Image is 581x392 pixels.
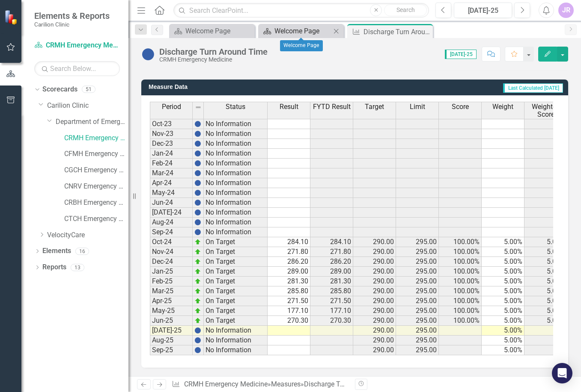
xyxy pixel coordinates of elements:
td: 100.00% [439,267,482,277]
td: 290.00 [353,316,396,326]
td: On Target [204,277,268,286]
td: 286.20 [310,257,353,267]
td: 5.00% [482,316,524,326]
div: 16 [75,248,89,255]
img: 8DAGhfEEPCf229AAAAAElFTkSuQmCC [195,104,202,111]
small: Carilion Clinic [34,21,110,28]
span: FYTD Result [313,103,351,111]
td: 290.00 [353,267,396,277]
a: Welcome Page [171,26,253,36]
td: 5.00% [524,237,567,247]
span: [DATE]-25 [445,50,477,59]
td: 295.00 [396,267,439,277]
a: Measures [271,380,301,388]
a: Reports [42,262,66,272]
td: No Information [204,326,268,336]
td: 290.00 [353,345,396,355]
td: 271.80 [310,247,353,257]
img: zOikAAAAAElFTkSuQmCC [194,278,201,285]
img: zOikAAAAAElFTkSuQmCC [194,258,201,265]
td: Jan-24 [150,149,193,159]
td: Oct-24 [150,237,193,247]
td: Dec-23 [150,139,193,149]
a: CRMH Emergency Medicine [184,380,268,388]
td: 290.00 [353,277,396,286]
td: On Target [204,257,268,267]
td: 5.00% [482,306,524,316]
td: 5.00% [524,296,567,306]
img: BgCOk07PiH71IgAAAABJRU5ErkJggg== [194,150,201,157]
td: No Information [204,119,268,129]
td: 295.00 [396,336,439,345]
span: Status [226,103,245,111]
td: 281.30 [268,277,310,286]
td: 5.00% [482,345,524,355]
div: [DATE]-25 [457,6,509,16]
td: May-25 [150,306,193,316]
td: Apr-24 [150,178,193,188]
td: 5.00% [482,326,524,336]
td: 5.00% [482,247,524,257]
td: No Information [204,345,268,355]
td: Nov-23 [150,129,193,139]
td: No Information [204,227,268,237]
td: No Information [204,198,268,208]
td: 5.00% [524,267,567,277]
td: Sep-25 [150,345,193,355]
img: BgCOk07PiH71IgAAAABJRU5ErkJggg== [194,199,201,206]
span: Score [452,103,469,111]
td: Dec-24 [150,257,193,267]
td: 295.00 [396,306,439,316]
td: 100.00% [439,306,482,316]
img: zOikAAAAAElFTkSuQmCC [194,268,201,275]
img: zOikAAAAAElFTkSuQmCC [194,317,201,324]
a: CNRV Emergency Medicine [64,182,128,192]
td: 286.20 [268,257,310,267]
span: Limit [410,103,425,111]
td: No Information [204,149,268,159]
td: 5.00% [524,306,567,316]
img: zOikAAAAAElFTkSuQmCC [194,298,201,304]
div: Welcome Page [185,26,253,36]
td: 5.00% [524,247,567,257]
div: 51 [82,86,95,93]
a: Carilion Clinic [47,101,128,111]
td: On Target [204,237,268,247]
img: BgCOk07PiH71IgAAAABJRU5ErkJggg== [194,130,201,137]
td: 5.00% [482,296,524,306]
img: BgCOk07PiH71IgAAAABJRU5ErkJggg== [194,170,201,177]
td: 290.00 [353,247,396,257]
td: 290.00 [353,237,396,247]
td: 100.00% [439,296,482,306]
img: BgCOk07PiH71IgAAAABJRU5ErkJggg== [194,219,201,226]
div: Welcome Page [274,26,331,36]
a: Scorecards [42,85,77,94]
button: JR [558,3,574,18]
span: Weighted Score [526,103,565,118]
td: On Target [204,296,268,306]
td: 5.00% [482,267,524,277]
td: 177.10 [268,306,310,316]
span: Target [365,103,384,111]
img: BgCOk07PiH71IgAAAABJRU5ErkJggg== [194,189,201,196]
td: 290.00 [353,306,396,316]
td: 290.00 [353,257,396,267]
td: No Information [204,208,268,218]
td: Sep-24 [150,227,193,237]
td: Apr-25 [150,296,193,306]
a: CRMH Emergency Medicine [64,133,128,143]
td: 284.10 [268,237,310,247]
img: BgCOk07PiH71IgAAAABJRU5ErkJggg== [194,160,201,167]
td: 100.00% [439,237,482,247]
td: 295.00 [396,286,439,296]
img: zOikAAAAAElFTkSuQmCC [194,248,201,255]
td: May-24 [150,188,193,198]
a: Welcome Page [260,26,331,36]
td: 270.30 [268,316,310,326]
td: 289.00 [310,267,353,277]
td: 290.00 [353,326,396,336]
td: 295.00 [396,316,439,326]
td: On Target [204,286,268,296]
td: 177.10 [310,306,353,316]
td: 295.00 [396,257,439,267]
